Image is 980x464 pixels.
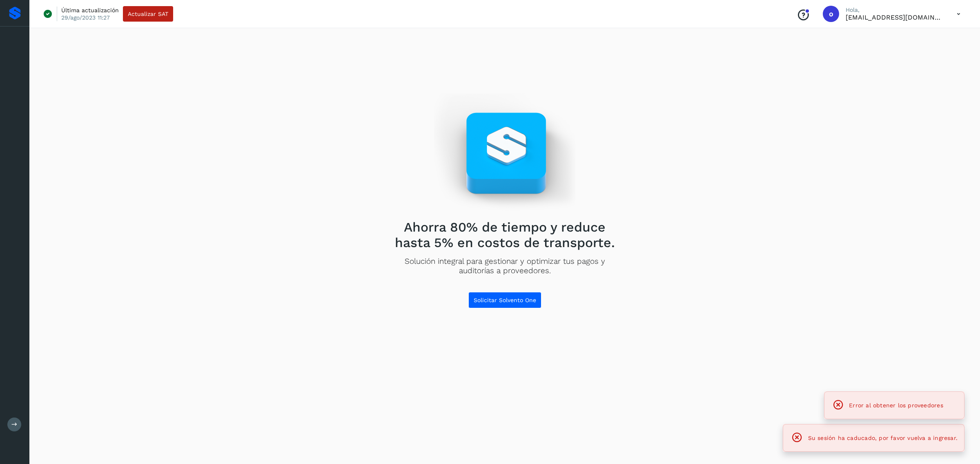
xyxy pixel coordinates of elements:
img: Empty state image [434,93,575,213]
span: Actualizar SAT [128,11,168,17]
span: Error al obtener los proveedores [849,402,943,409]
p: Hola, [846,7,944,13]
p: Última actualización [61,7,119,14]
h2: Ahorra 80% de tiempo y reduce hasta 5% en costos de transporte. [388,219,621,251]
p: orlando@rfllogistics.com.mx [846,13,944,21]
p: Solución integral para gestionar y optimizar tus pagos y auditorías a proveedores. [388,257,621,276]
button: Actualizar SAT [123,6,173,22]
p: 29/ago/2023 11:27 [61,14,110,21]
button: Solicitar Solvento One [468,292,541,308]
span: Su sesión ha caducado, por favor vuelva a ingresar. [808,435,958,441]
span: Solicitar Solvento One [474,297,536,303]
